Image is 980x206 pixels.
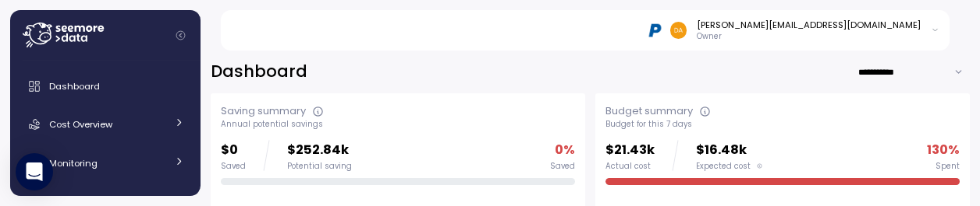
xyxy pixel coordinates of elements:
p: 0 % [555,140,575,161]
p: $16.48k [696,140,762,161]
div: Open Intercom Messenger [16,153,53,190]
div: Actual cost [605,161,655,172]
a: Monitoring [16,148,194,179]
img: 68b03c81eca7ebbb46a2a292.PNG [647,22,663,38]
button: Collapse navigation [171,30,190,41]
div: Saving summary [221,103,306,119]
p: 130 % [927,140,960,161]
div: Potential saving [287,161,352,172]
div: [PERSON_NAME][EMAIL_ADDRESS][DOMAIN_NAME] [697,19,921,31]
p: $21.43k [605,140,655,161]
a: Dashboard [16,71,194,102]
p: Owner [697,31,921,42]
div: Budget for this 7 days [605,119,960,130]
h2: Dashboard [211,61,307,83]
div: Spent [936,161,960,172]
span: Dashboard [49,80,100,93]
img: 48afdbe2e260b3f1599ee2f418cb8277 [670,22,687,38]
p: $252.84k [287,140,352,161]
div: Annual potential savings [221,119,575,130]
span: Monitoring [49,157,98,169]
span: Cost Overview [49,118,112,131]
a: Cost Overview [16,109,194,140]
p: $0 [221,140,246,161]
span: Expected cost [696,161,751,172]
div: Saved [221,161,246,172]
div: Saved [550,161,575,172]
div: Budget summary [605,103,693,119]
